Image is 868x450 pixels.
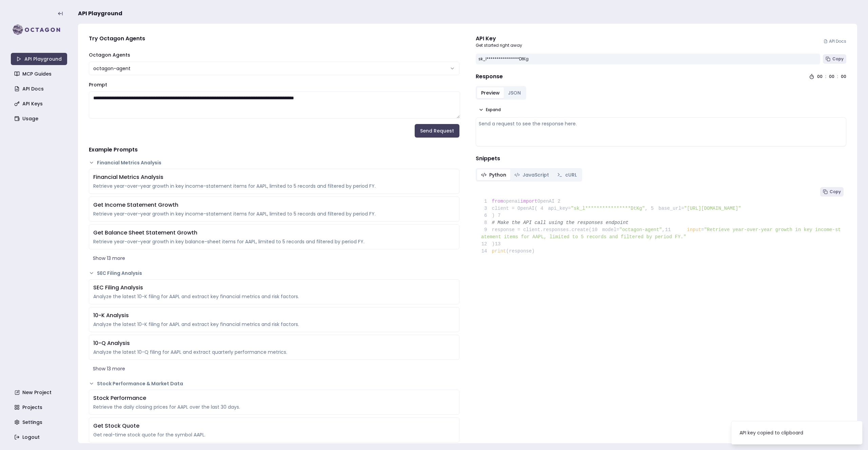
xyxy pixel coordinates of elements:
div: Get Balance Sheet Statement Growth [93,229,455,237]
span: 12 [481,241,492,248]
div: Retrieve the daily closing prices for AAPL over the last 30 days. [93,404,455,410]
div: Analyze the latest 10-K filing for AAPL and extract key financial metrics and risk factors. [93,321,455,328]
span: 13 [495,241,506,248]
div: SEC Filing Analysis [93,284,455,292]
span: input [687,227,701,232]
img: logo-rect-yK7x_WSZ.svg [11,23,67,37]
span: 3 [481,205,492,212]
span: model= [602,227,619,232]
span: , [645,206,648,211]
div: Get Income Statement Growth [93,201,455,209]
span: OpenAI [537,199,554,204]
span: response = client.responses.create( [481,227,592,232]
span: Expand [486,107,501,112]
button: Send Request [415,124,459,138]
a: API Playground [11,53,67,65]
label: Octagon Agents [89,52,130,58]
h4: Example Prompts [89,146,459,154]
span: openai [503,199,520,204]
span: 9 [481,226,492,233]
label: Prompt [89,81,107,88]
button: Expand [476,105,504,115]
div: Retrieve year-over-year growth in key income-statement items for AAPL, limited to 5 records and f... [93,183,455,189]
p: Get started right away [476,43,522,48]
span: 6 [481,212,492,219]
div: 00 [841,74,846,79]
div: Get Stock Quote [93,422,455,430]
span: 10 [592,226,603,233]
span: ) [481,213,495,218]
div: 10-K Analysis [93,311,455,320]
span: base_url= [658,206,684,211]
span: Copy [832,56,844,62]
a: Settings [12,416,68,428]
button: Show 13 more [89,363,459,375]
span: (response) [506,248,535,254]
span: 1 [481,198,492,205]
button: Financial Metrics Analysis [89,159,459,166]
a: API Docs [12,83,68,95]
h4: Snippets [476,155,846,163]
span: 5 [648,205,658,212]
span: 14 [481,248,492,255]
div: 10-Q Analysis [93,339,455,347]
span: JavaScript [522,171,549,178]
div: Analyze the latest 10-K filing for AAPL and extract key financial metrics and risk factors. [93,293,455,300]
span: API Playground [78,9,122,18]
span: # Make the API call using the responses endpoint [492,220,629,225]
button: SEC Filing Analysis [89,270,459,277]
div: : [837,74,838,79]
h4: Try Octagon Agents [89,35,459,43]
div: Retrieve year-over-year growth in key income-statement items for AAPL, limited to 5 records and f... [93,210,455,217]
div: Financial Metrics Analysis [93,173,455,181]
button: Preview [477,87,504,98]
span: ) [481,241,495,247]
div: API Key [476,35,522,43]
button: JSON [504,87,525,98]
div: Send a request to see the response here. [479,120,843,127]
span: Python [489,171,506,178]
span: "octagon-agent" [619,227,662,232]
div: Retrieve year-over-year growth in key balance-sheet items for AAPL, limited to 5 records and filt... [93,238,455,245]
div: API key copied to clipboard [739,429,803,436]
span: "[URL][DOMAIN_NAME]" [684,206,741,211]
span: client = OpenAI( [481,206,537,211]
span: , [662,227,665,232]
span: import [520,199,537,204]
div: : [825,74,826,79]
span: from [492,199,504,204]
div: 00 [817,74,823,79]
a: Projects [12,401,68,413]
a: Logout [12,431,68,443]
a: New Project [12,386,68,398]
div: Stock Performance [93,394,455,402]
span: cURL [565,171,577,178]
a: API Keys [12,98,68,110]
span: Copy [830,189,841,195]
div: 00 [829,74,834,79]
div: Analyze the latest 10-Q filing for AAPL and extract quarterly performance metrics. [93,349,455,355]
div: Get real-time stock quote for the symbol AAPL. [93,431,455,438]
button: Stock Performance & Market Data [89,380,459,387]
span: api_key= [548,206,571,211]
h4: Response [476,73,503,81]
a: MCP Guides [12,68,68,80]
button: Copy [823,54,846,64]
a: API Docs [824,39,846,44]
span: 4 [537,205,548,212]
button: Copy [820,187,844,197]
span: 2 [554,198,565,205]
span: 8 [481,219,492,226]
span: = [701,227,704,232]
span: 7 [495,212,506,219]
button: Show 13 more [89,252,459,264]
a: Usage [12,112,68,125]
span: print [492,248,506,254]
span: 11 [665,226,676,233]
